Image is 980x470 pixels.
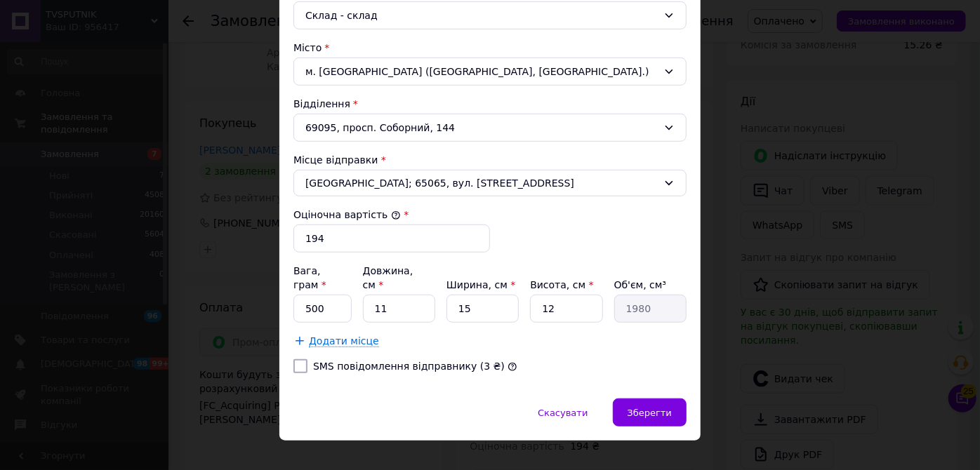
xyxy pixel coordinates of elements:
[305,8,658,23] div: Склад - склад
[293,153,687,167] div: Місце відправки
[530,279,593,290] label: Висота, см
[293,97,687,111] div: Відділення
[293,265,326,290] label: Вага, грам
[446,279,515,290] label: Ширина, см
[313,361,505,372] label: SMS повідомлення відправнику (3 ₴)
[628,408,672,418] span: Зберегти
[293,114,687,142] div: 69095, просп. Соборний, 144
[538,408,588,418] span: Скасувати
[293,209,401,220] label: Оціночна вартість
[614,278,687,292] div: Об'єм, см³
[305,176,658,190] span: [GEOGRAPHIC_DATA]; 65065, вул. [STREET_ADDRESS]
[293,58,687,86] div: м. [GEOGRAPHIC_DATA] ([GEOGRAPHIC_DATA], [GEOGRAPHIC_DATA].)
[293,41,687,55] div: Місто
[309,335,379,347] span: Додати місце
[363,265,413,290] label: Довжина, см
